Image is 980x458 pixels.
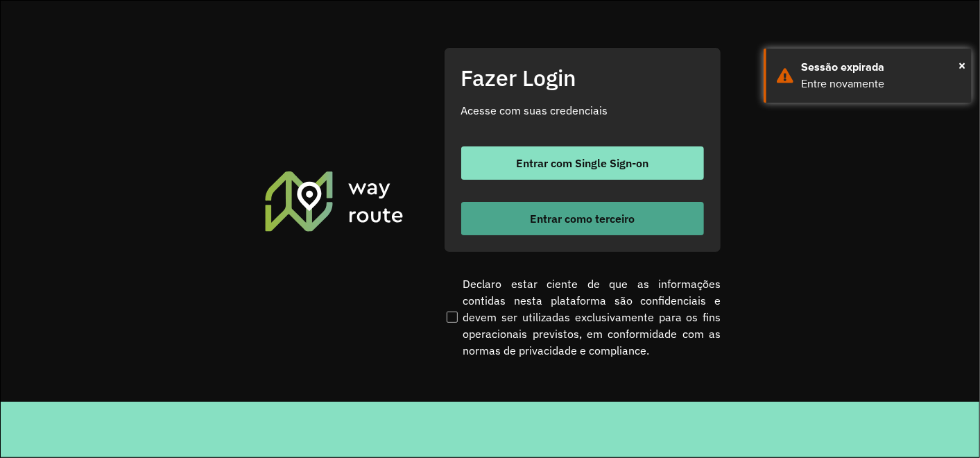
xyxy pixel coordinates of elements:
img: Roteirizador AmbevTech [263,169,406,233]
h2: Fazer Login [461,65,704,91]
p: Acesse com suas credenciais [461,102,704,119]
button: Close [958,55,965,76]
button: button [461,146,704,180]
button: button [461,202,704,235]
div: Entre novamente [801,76,961,92]
span: Entrar com Single Sign-on [516,158,648,169]
span: Entrar como terceiro [530,213,635,224]
span: × [958,55,965,76]
label: Declaro estar ciente de que as informações contidas nesta plataforma são confidenciais e devem se... [444,275,721,359]
div: Sessão expirada [801,59,961,76]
